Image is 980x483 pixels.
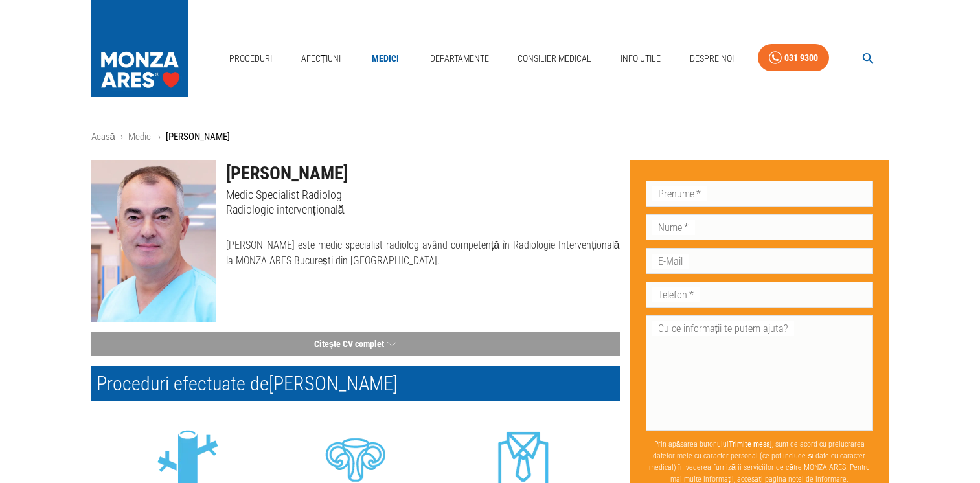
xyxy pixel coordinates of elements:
[120,129,123,144] li: ›
[226,202,620,217] p: Radiologie intervențională
[512,45,597,72] a: Consilier Medical
[425,45,494,72] a: Departamente
[296,45,347,72] a: Afecțiuni
[91,160,216,322] img: Dr. Florin Bloj
[365,45,406,72] a: Medici
[224,45,277,72] a: Proceduri
[91,366,620,401] h2: Proceduri efectuate de [PERSON_NAME]
[226,160,620,187] h1: [PERSON_NAME]
[226,238,620,269] p: [PERSON_NAME] este medic specialist radiolog având competență în Radiologie Intervențională la MO...
[729,440,772,449] b: Trimite mesaj
[128,131,153,142] a: Medici
[166,129,230,144] p: [PERSON_NAME]
[91,129,889,144] nav: breadcrumb
[226,187,620,202] p: Medic Specialist Radiolog
[91,332,620,356] button: Citește CV complet
[685,45,739,72] a: Despre Noi
[758,44,829,72] a: 031 9300
[784,50,818,66] div: 031 9300
[615,45,666,72] a: Info Utile
[91,131,115,142] a: Acasă
[158,129,161,144] li: ›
